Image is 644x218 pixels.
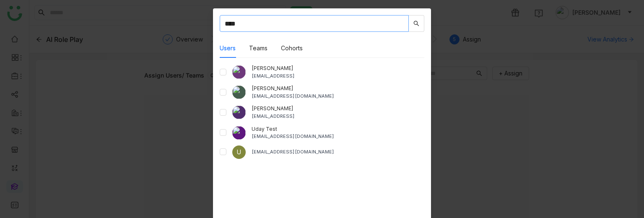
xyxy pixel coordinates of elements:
[232,65,246,79] img: 684a9b22de261c4b36a3d00f
[281,44,303,53] button: Cohorts
[252,133,424,140] div: [EMAIL_ADDRESS][DOMAIN_NAME]
[220,44,236,53] button: Users
[232,86,246,99] img: 68592c36b71d516f26a2ce6f
[237,148,241,156] span: U
[252,125,424,133] div: Uday Test
[252,113,424,120] div: [EMAIL_ADDRESS]
[232,126,246,140] img: 6851153c512bef77ea245893
[252,148,424,156] div: [EMAIL_ADDRESS][DOMAIN_NAME]
[232,106,246,119] img: 684a9b6bde261c4b36a3d2e3
[252,65,424,73] div: [PERSON_NAME]
[252,73,424,80] div: [EMAIL_ADDRESS]
[252,105,424,113] div: [PERSON_NAME]
[252,93,424,100] div: [EMAIL_ADDRESS][DOMAIN_NAME]
[249,44,267,53] button: Teams
[252,85,424,93] div: [PERSON_NAME]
